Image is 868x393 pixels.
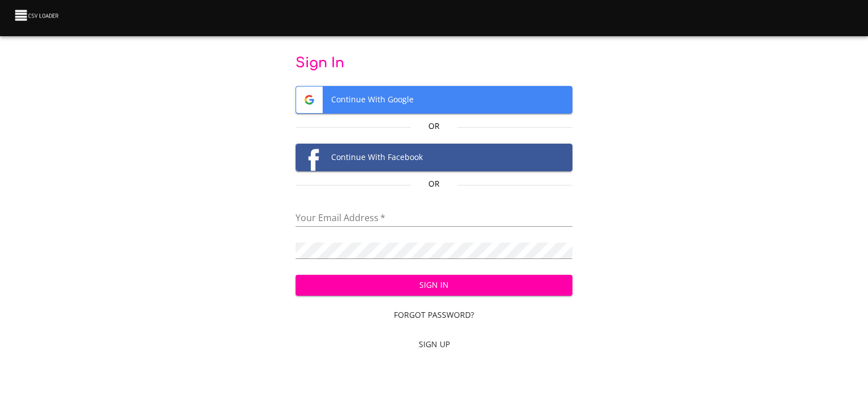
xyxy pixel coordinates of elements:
span: Continue With Google [296,87,572,113]
p: Or [411,178,457,189]
p: Or [411,120,457,132]
img: Google logo [296,87,323,113]
button: Sign In [296,275,573,296]
span: Forgot Password? [300,308,568,322]
span: Sign In [305,278,564,292]
img: Facebook logo [296,144,323,171]
p: Sign In [296,54,573,72]
span: Continue With Facebook [296,144,572,171]
button: Google logoContinue With Google [296,86,573,114]
button: Facebook logoContinue With Facebook [296,144,573,171]
img: CSV Loader [14,7,61,23]
a: Forgot Password? [296,305,573,326]
a: Sign Up [296,334,573,355]
span: Sign Up [300,338,568,352]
